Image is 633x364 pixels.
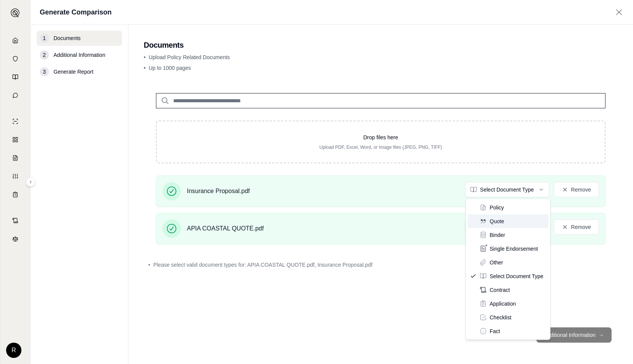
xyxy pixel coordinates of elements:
[490,231,505,239] span: Binder
[490,314,511,321] span: Checklist
[490,245,538,253] span: Single Endorsement
[490,286,510,294] span: Contract
[490,272,544,280] span: Select Document Type
[490,259,503,266] span: Other
[490,204,504,211] span: Policy
[490,300,516,308] span: Application
[490,327,500,335] span: Fact
[490,217,504,225] span: Quote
